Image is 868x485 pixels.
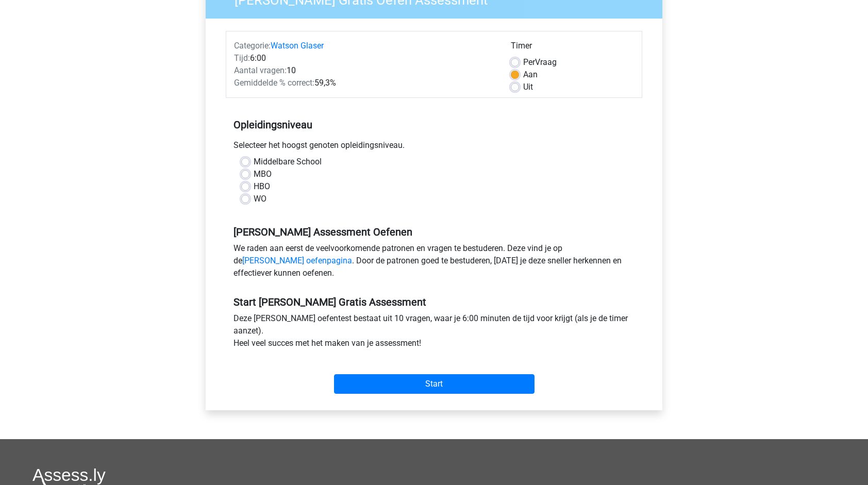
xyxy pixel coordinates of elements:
[254,193,266,205] label: WO
[233,226,635,238] h5: [PERSON_NAME] Assessment Oefenen
[254,180,270,193] label: HBO
[233,114,635,135] h5: Opleidingsniveau
[523,57,535,67] span: Per
[234,78,314,88] span: Gemiddelde % correct:
[523,69,538,81] label: Aan
[226,139,642,156] div: Selecteer het hoogst genoten opleidingsniveau.
[226,77,503,89] div: 59,3%
[523,56,557,69] label: Vraag
[234,41,271,51] span: Categorie:
[242,256,352,265] a: [PERSON_NAME] oefenpagina
[233,296,635,308] h5: Start [PERSON_NAME] Gratis Assessment
[234,53,250,63] span: Tijd:
[334,374,535,394] input: Start
[523,81,533,93] label: Uit
[254,168,272,180] label: MBO
[254,156,322,168] label: Middelbare School
[226,242,642,283] div: We raden aan eerst de veelvoorkomende patronen en vragen te bestuderen. Deze vind je op de . Door...
[226,64,503,77] div: 10
[226,52,503,64] div: 6:00
[226,312,642,354] div: Deze [PERSON_NAME] oefentest bestaat uit 10 vragen, waar je 6:00 minuten de tijd voor krijgt (als...
[234,65,287,75] span: Aantal vragen:
[511,40,634,56] div: Timer
[271,41,324,51] a: Watson Glaser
